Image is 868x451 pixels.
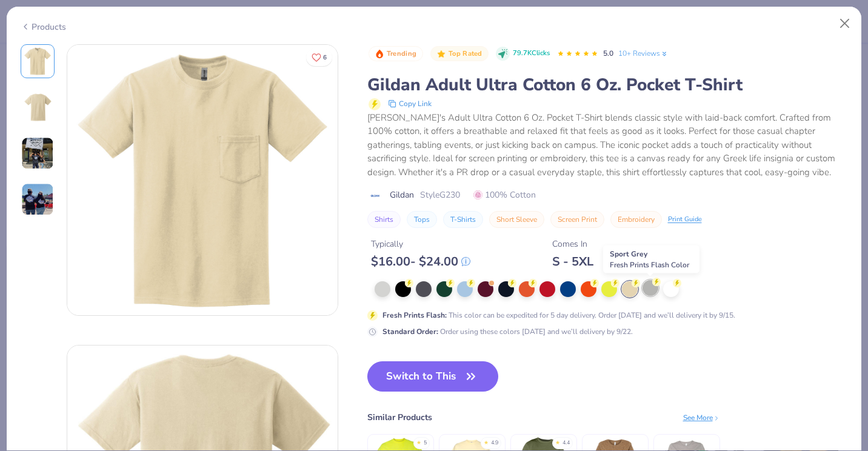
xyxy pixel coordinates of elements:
[323,55,327,61] span: 6
[443,211,483,228] button: T-Shirts
[552,254,593,269] div: S - 5XL
[367,111,848,179] div: [PERSON_NAME]'s Adult Ultra Cotton 6 Oz. Pocket T-Shirt blends classic style with laid-back comfo...
[491,439,498,447] div: 4.9
[550,211,604,228] button: Screen Print
[382,326,633,337] div: Order using these colors [DATE] and we’ll delivery by 9/22.
[369,46,423,62] button: Badge Button
[390,189,414,201] span: Gildan
[21,137,54,170] img: User generated content
[430,46,489,62] button: Badge Button
[833,12,856,35] button: Close
[407,211,437,228] button: Tops
[449,50,482,57] span: Top Rated
[420,189,460,201] span: Style G230
[610,211,662,228] button: Embroidery
[67,45,338,315] img: Front
[610,260,689,270] span: Fresh Prints Flash Color
[23,47,52,76] img: Front
[513,48,550,59] span: 79.7K Clicks
[489,211,544,228] button: Short Sleeve
[563,439,570,447] div: 4.4
[23,93,52,122] img: Back
[367,73,848,96] div: Gildan Adult Ultra Cotton 6 Oz. Pocket T-Shirt
[484,439,489,444] div: ★
[367,191,384,201] img: brand logo
[555,439,560,444] div: ★
[668,215,702,225] div: Print Guide
[557,44,598,64] div: 5.0 Stars
[603,246,699,273] div: Sport Grey
[375,49,384,59] img: Trending sort
[382,310,735,321] div: This color can be expedited for 5 day delivery. Order [DATE] and we’ll delivery it by 9/15.
[371,238,470,250] div: Typically
[387,50,416,57] span: Trending
[384,96,435,111] button: copy to clipboard
[367,411,432,424] div: Similar Products
[382,310,447,320] strong: Fresh Prints Flash :
[424,439,427,447] div: 5
[603,48,613,58] span: 5.0
[21,183,54,216] img: User generated content
[371,254,470,269] div: $ 16.00 - $ 24.00
[382,327,438,336] strong: Standard Order :
[552,238,593,250] div: Comes In
[436,49,446,59] img: Top Rated sort
[473,189,536,201] span: 100% Cotton
[618,48,669,59] a: 10+ Reviews
[306,48,332,66] button: Like
[683,412,720,423] div: See More
[21,21,66,33] div: Products
[416,439,421,444] div: ★
[367,361,499,392] button: Switch to This
[367,211,401,228] button: Shirts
